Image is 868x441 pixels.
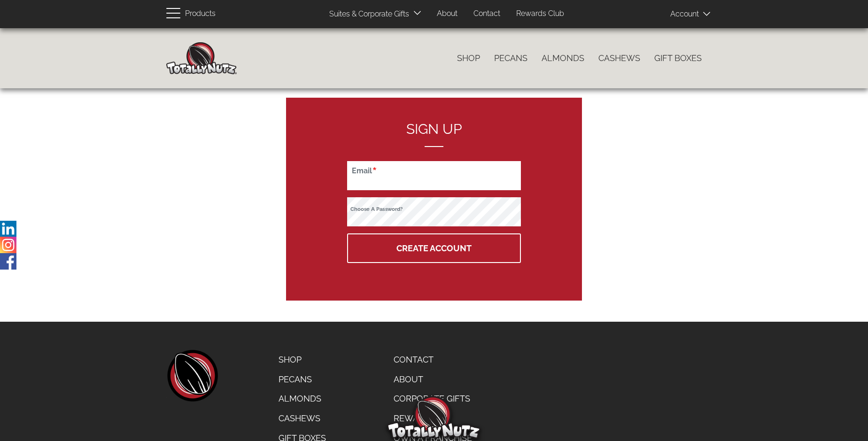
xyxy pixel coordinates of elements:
[387,370,479,389] a: About
[387,396,481,439] img: Totally Nutz Logo
[271,409,333,428] a: Cashews
[387,389,479,409] a: Corporate Gifts
[647,48,709,68] a: Gift Boxes
[347,161,521,190] input: Your email address. We won’t share this with anyone.
[166,350,218,402] a: home
[487,48,535,68] a: Pecans
[322,5,412,23] a: Suites & Corporate Gifts
[347,121,521,147] h2: Sign up
[591,48,647,68] a: Cashews
[430,5,465,23] a: About
[466,5,507,23] a: Contact
[166,42,237,74] img: Home
[185,7,216,21] span: Products
[271,370,333,389] a: Pecans
[535,48,591,68] a: Almonds
[387,350,479,370] a: Contact
[347,233,521,263] button: Create Account
[387,409,479,428] a: Rewards
[271,389,333,409] a: Almonds
[509,5,571,23] a: Rewards Club
[450,48,487,68] a: Shop
[271,350,333,370] a: Shop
